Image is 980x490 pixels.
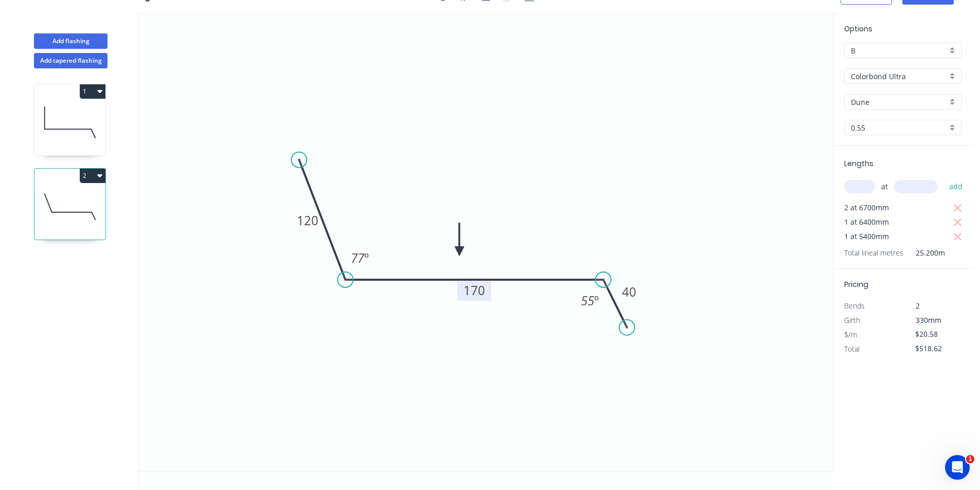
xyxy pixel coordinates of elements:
button: Add tapered flashing [34,53,108,68]
svg: 0 [139,13,833,471]
span: $/m [844,330,857,339]
span: Pricing [844,279,868,289]
span: Lengths [844,158,874,169]
span: Total lineal metres [844,246,903,260]
span: 25.200m [903,246,945,260]
button: 1 [80,84,105,99]
button: add [944,178,968,195]
tspan: 170 [464,282,485,299]
button: Add flashing [34,33,108,49]
span: Total [844,344,860,354]
span: Girth [844,315,860,325]
iframe: Intercom live chat [945,455,970,480]
span: Bends [844,301,865,311]
input: Price level [851,45,947,56]
span: 1 at 6400mm [844,215,889,229]
tspan: 120 [297,212,318,229]
tspan: 55 [581,292,594,309]
span: 330mm [916,315,941,325]
span: 1 at 5400mm [844,229,889,244]
span: Options [844,24,872,34]
span: 2 at 6700mm [844,201,889,215]
button: 2 [80,169,105,183]
tspan: º [364,249,369,266]
tspan: 40 [622,283,636,300]
tspan: 77 [351,249,365,266]
input: Material [851,71,947,82]
span: 1 [966,455,974,463]
tspan: º [594,292,599,309]
input: Thickness [851,122,947,133]
span: at [881,179,888,194]
span: 2 [916,301,920,311]
input: Colour [851,97,947,107]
